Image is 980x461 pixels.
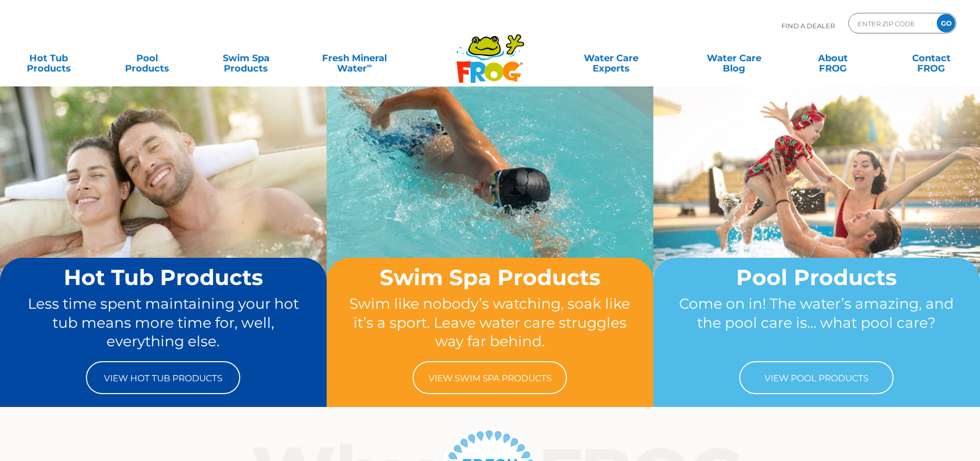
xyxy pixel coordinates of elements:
img: home-banner-swim-spa-short [327,86,653,330]
h2: Hot Tub Products [20,265,307,289]
a: PoolProducts [109,48,186,68]
a: ContactFROG [893,48,970,68]
a: View Swim Spa Products [413,361,567,394]
p: Find A Dealer [781,13,835,39]
a: Water CareExperts [549,48,673,68]
a: View Hot Tub Products [86,361,240,394]
p: Swim like nobody’s watching, soak like it’s a sport. Leave water care struggles way far behind. [346,294,634,351]
sup: ∞ [367,61,372,69]
a: Water CareBlog [696,48,772,68]
a: AboutFROG [794,48,871,68]
p: Come on in! The water’s amazing, and the pool care is… what pool care? [673,294,960,351]
a: View Pool Products [739,361,894,394]
input: GO [937,14,955,32]
h2: Pool Products [673,265,960,289]
a: Fresh MineralWater∞ [306,48,402,68]
img: home-banner-pool-short [653,86,980,330]
a: Hot TubProducts [10,48,87,68]
img: Frog Products Logo [451,21,530,83]
a: Swim SpaProducts [208,48,284,68]
h2: Swim Spa Products [346,265,634,289]
p: Less time spent maintaining your hot tub means more time for, well, everything else. [20,294,307,351]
